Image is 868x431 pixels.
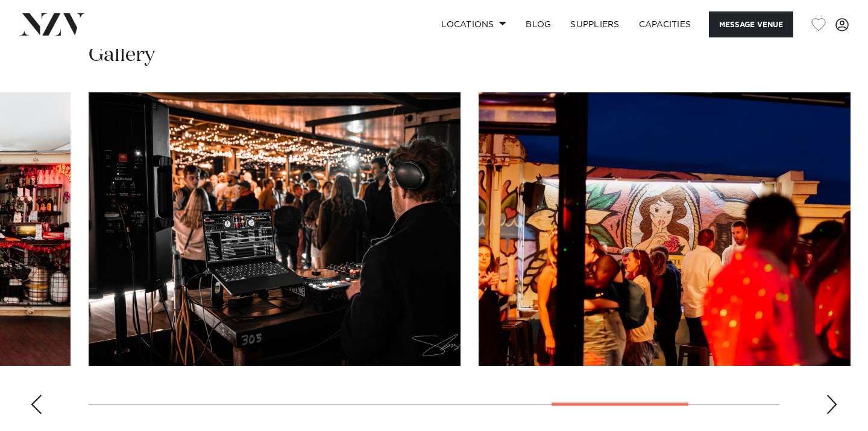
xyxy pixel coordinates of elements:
[709,11,793,37] button: Message Venue
[561,11,629,37] a: SUPPLIERS
[89,42,155,69] h2: Gallery
[432,11,516,37] a: Locations
[19,13,85,35] img: nzv-logo.png
[89,92,461,366] swiper-slide: 7 / 9
[629,11,701,37] a: Capacities
[479,92,851,366] swiper-slide: 8 / 9
[516,11,561,37] a: BLOG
